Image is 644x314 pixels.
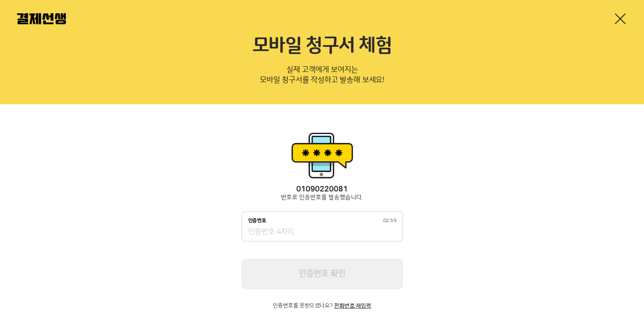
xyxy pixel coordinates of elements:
h2: 모바일 청구서 체험 [17,34,627,57]
p: 인증번호 [248,218,266,224]
button: 인증번호 확인 [241,259,403,289]
p: 실제 고객에게 보여지는 모바일 청구서를 작성하고 발송해 보세요! [17,63,627,91]
img: 휴대폰인증 이미지 [288,130,356,181]
input: 인증번호02:59 [248,227,396,237]
p: 01090220081 [241,185,403,194]
span: 02:59 [383,218,396,223]
img: 결제선생 [17,13,66,24]
p: 인증번호를 못받으셨나요? [241,303,403,309]
p: 번호로 인증번호를 발송했습니다. [241,194,403,201]
button: 전화번호 재입력 [334,303,371,309]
